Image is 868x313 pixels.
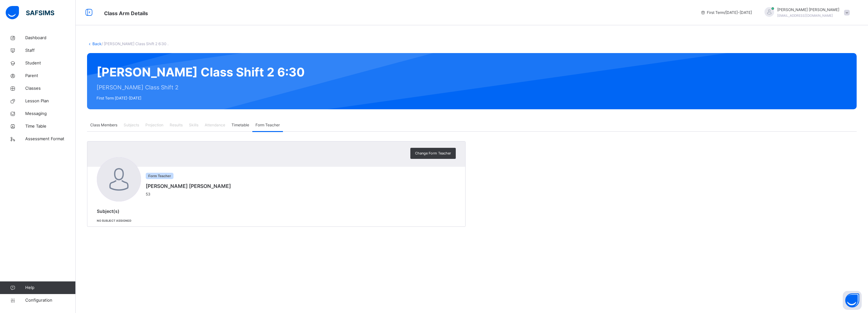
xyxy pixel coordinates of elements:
span: Staff [25,47,76,54]
span: 53 [146,191,234,197]
span: Change Form Teacher [415,151,451,156]
span: Subjects [124,122,139,128]
span: Parent [25,73,76,79]
span: Assessment Format [25,136,76,142]
span: Projection [145,122,163,128]
button: Open asap [843,291,862,310]
span: Class Members [90,122,117,128]
span: [PERSON_NAME] Class Shift 2 6:30 [97,63,305,81]
div: AbdulazizRavat [758,7,853,18]
span: Student [25,60,76,66]
span: Classes [25,85,76,92]
span: Timetable [232,122,249,128]
span: session/term information [701,10,752,15]
img: safsims [6,6,54,19]
span: [PERSON_NAME] [PERSON_NAME] [777,7,839,13]
span: Subject(s) [97,208,120,214]
span: Attendance [205,122,225,128]
span: Form Teacher [146,173,173,179]
span: No subject assigned [97,219,132,222]
span: / [PERSON_NAME] Class Shift 2 6:30 . [102,41,168,46]
span: [PERSON_NAME] [PERSON_NAME] [146,182,231,190]
span: [EMAIL_ADDRESS][DOMAIN_NAME] [777,14,833,17]
span: Class Arm Details [104,10,148,16]
span: Time Table [25,123,76,129]
a: Back [92,41,102,46]
span: Lesson Plan [25,98,76,104]
span: Results [170,122,183,128]
span: Messaging [25,111,76,117]
span: Configuration [25,297,75,304]
span: Skills [189,122,198,128]
span: Help [25,285,75,291]
span: Dashboard [25,35,76,41]
span: Form Teacher [255,122,280,128]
